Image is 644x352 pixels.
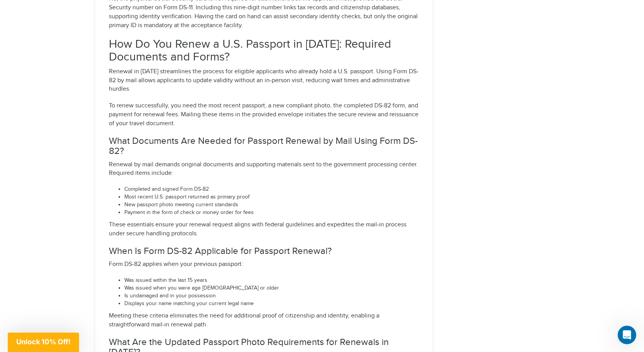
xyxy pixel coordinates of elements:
[124,186,419,193] li: Completed and signed Form DS-82
[124,277,419,285] li: Was issued within the last 15 years
[109,221,419,238] p: These essentials ensure your renewal request aligns with federal guidelines and expedites the mai...
[124,201,419,209] li: New passport photo meeting current standards
[109,160,419,178] p: Renewal by mail demands original documents and supporting materials sent to the government proces...
[124,292,419,300] li: Is undamaged and in your possession
[109,102,419,128] p: To renew successfully, you need the most recent passport, a new compliant photo, the completed DS...
[109,67,419,94] p: Renewal in [DATE] streamlines the process for eligible applicants who already hold a U.S. passpor...
[109,260,419,269] p: Form DS-82 applies when your previous passport:
[124,300,419,308] li: Displays your name matching your current legal name
[109,38,419,64] h2: How Do You Renew a U.S. Passport in [DATE]: Required Documents and Forms?
[618,326,636,344] iframe: Intercom live chat
[124,209,419,217] li: Payment in the form of check or money order for fees
[109,312,419,330] p: Meeting these criteria eliminates the need for additional proof of citizenship and identity, enab...
[124,285,419,292] li: Was issued when you were age [DEMOGRAPHIC_DATA] or older
[109,136,419,157] h3: What Documents Are Needed for Passport Renewal by Mail Using Form DS-82?
[124,193,419,201] li: Most recent U.S. passport returned as primary proof
[109,246,419,256] h3: When Is Form DS-82 Applicable for Passport Renewal?
[8,333,79,352] div: Unlock 10% Off!
[16,338,71,346] span: Unlock 10% Off!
